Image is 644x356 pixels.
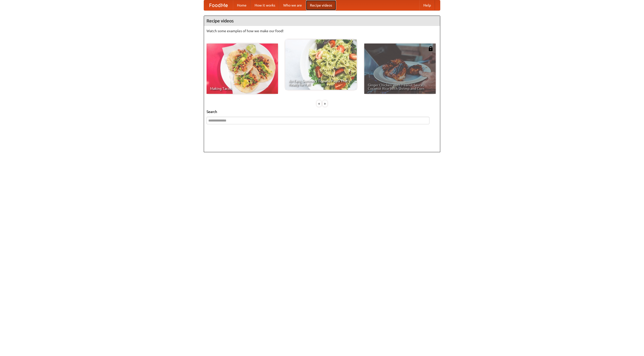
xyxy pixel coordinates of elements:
div: » [323,100,327,107]
div: « [317,100,321,107]
a: How it works [251,0,279,10]
img: 483408.png [428,46,433,51]
h5: Search [207,109,437,114]
a: FoodMe [204,0,233,10]
a: Home [233,0,251,10]
a: Making Tacos [207,44,278,94]
a: Help [419,0,435,10]
a: Recipe videos [306,0,336,10]
span: Making Tacos [210,87,274,90]
a: Who we are [279,0,306,10]
p: Watch some examples of how we make our food! [207,28,437,33]
h4: Recipe videos [204,16,440,26]
a: An Easy, Summery Tomato Pasta That's Ready for Fall [285,39,357,90]
span: An Easy, Summery Tomato Pasta That's Ready for Fall [289,79,353,86]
